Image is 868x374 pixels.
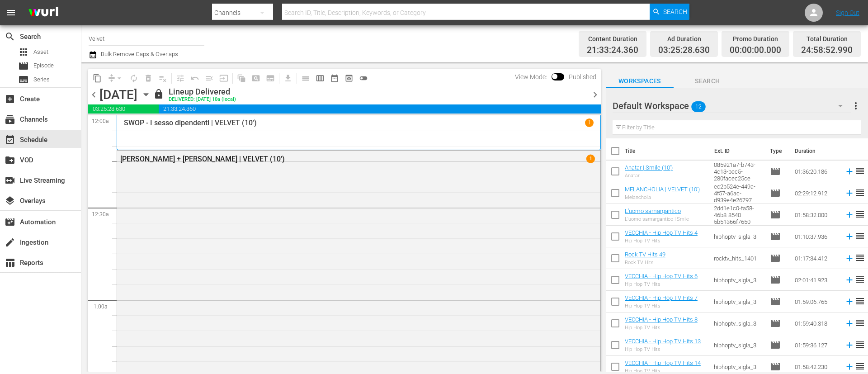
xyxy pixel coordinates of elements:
span: Overlays [5,195,15,206]
span: Asset [33,47,48,57]
span: chevron_left [88,89,99,100]
span: reorder [854,317,865,328]
span: Reports [5,257,15,268]
span: Search [663,4,687,20]
span: 03:25:28.630 [658,45,710,56]
th: Type [764,138,789,164]
a: VECCHIA - Hip Hop TV Hits 6 [625,273,698,279]
span: Episode [770,340,781,350]
span: Schedule [5,134,15,145]
div: Hip Hop TV Hits [625,325,698,331]
a: VECCHIA - Hip Hop TV Hits 14 [625,360,701,366]
td: hiphoptv_sigla_3 [710,334,766,356]
span: reorder [854,274,865,285]
td: 01:58:32.000 [791,204,841,226]
td: 01:59:36.127 [791,334,841,356]
a: VECCHIA - Hip Hop TV Hits 4 [625,229,698,236]
span: 12 [691,97,706,116]
svg: Add to Schedule [844,188,854,198]
span: Episode [770,209,781,220]
span: Episode [770,296,781,307]
div: Default Workspace [613,93,851,118]
div: Hip Hop TV Hits [625,346,701,352]
svg: Add to Schedule [844,340,854,350]
td: hiphoptv_sigla_3 [710,226,766,247]
span: reorder [854,209,865,220]
span: 03:25:28.630 [88,104,159,114]
span: View Mode: [510,73,552,80]
td: rocktv_hits_1401 [710,247,766,269]
span: Refresh All Search Blocks [231,69,249,87]
p: 1 [588,119,591,126]
span: more_vert [850,100,861,111]
span: toggle_off [359,74,368,83]
a: VECCHIA - Hip Hop TV Hits 13 [625,338,701,345]
div: Promo Duration [730,33,781,45]
span: Search [5,31,15,42]
td: hiphoptv_sigla_3 [710,291,766,312]
span: Episode [770,188,781,199]
td: hiphoptv_sigla_3 [710,312,766,334]
span: Day Calendar View [295,69,313,87]
a: L'uomo samargantico [625,208,681,214]
div: L'uomo samargantico | Smile [625,216,689,222]
span: reorder [854,166,865,176]
button: Search [650,4,689,20]
div: Content Duration [587,33,638,45]
svg: Add to Schedule [844,166,854,176]
td: 02:01:41.923 [791,269,841,291]
span: Automation [5,217,15,227]
th: Ext. ID [709,138,764,164]
span: Channels [5,114,15,125]
div: Anatar [625,173,673,179]
span: Episode [770,166,781,177]
div: Total Duration [801,33,853,45]
span: preview_outlined [344,74,354,83]
span: 21:33:24.360 [159,104,601,114]
td: 01:17:34.412 [791,247,841,269]
span: Published [564,73,601,80]
span: Episode [33,61,54,70]
span: lock [153,89,164,99]
div: Ad Duration [658,33,710,45]
span: reorder [854,231,865,241]
span: Episode [770,275,781,285]
span: Month Calendar View [327,71,342,85]
div: Melancholia [625,194,700,200]
td: 01:10:37.936 [791,226,841,247]
span: Create Search Block [249,71,263,85]
span: reorder [854,339,865,350]
span: reorder [854,296,865,307]
div: Hip Hop TV Hits [625,238,698,244]
td: ec2b524e-449a-4f57-a6ac-d939e4e26797 [710,182,766,204]
td: 02:29:12.912 [791,182,841,204]
a: Sign Out [836,9,859,16]
svg: Add to Schedule [844,318,854,328]
div: Hip Hop TV Hits [625,368,701,374]
span: VOD [5,155,15,166]
div: [DATE] [99,87,137,102]
a: VECCHIA - Hip Hop TV Hits 7 [625,294,698,301]
span: reorder [854,361,865,372]
div: DELIVERED: [DATE] 10a (local) [169,97,236,103]
span: 24 hours Lineup View is OFF [356,71,371,85]
td: 085921a7-b743-4c13-bec5-280facec25ce [710,161,766,182]
div: Lineup Delivered [169,87,236,97]
svg: Add to Schedule [844,362,854,372]
svg: Add to Schedule [844,210,854,220]
svg: Add to Schedule [844,253,854,263]
span: Create [5,94,15,104]
th: Duration [789,138,844,164]
th: Title [625,138,709,164]
span: chevron_right [590,89,601,100]
td: 2dd1e1c0-fa58-46b8-8540-5b51366f7650 [710,204,766,226]
div: Hip Hop TV Hits [625,303,698,309]
span: Create Series Block [263,71,278,85]
span: 24:58:52.990 [801,45,853,56]
td: 01:59:40.318 [791,312,841,334]
td: 01:36:20.186 [791,161,841,182]
div: Rock TV Hits [625,260,665,265]
span: Series [33,75,50,84]
div: [PERSON_NAME] + [PERSON_NAME] | VELVET (10') [120,155,548,163]
span: Episode [770,318,781,329]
